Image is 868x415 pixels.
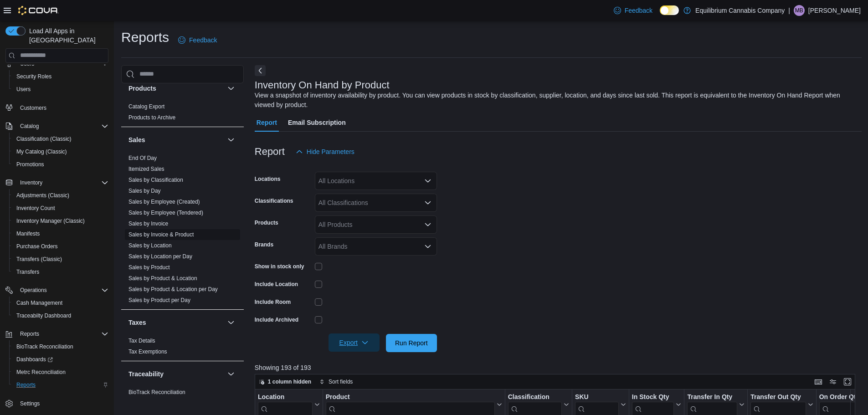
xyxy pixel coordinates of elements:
[128,297,190,303] a: Sales by Product per Day
[660,5,679,15] input: Dark Mode
[16,102,50,113] a: Customers
[2,101,112,114] button: Customers
[255,197,293,205] label: Classifications
[128,253,192,260] a: Sales by Location per Day
[13,254,108,265] span: Transfers (Classic)
[128,103,164,110] span: Catalog Export
[20,104,46,112] span: Customers
[20,400,40,407] span: Settings
[325,393,494,401] div: Product
[424,199,431,206] button: Open list of options
[307,147,354,156] span: Hide Parameters
[20,287,47,294] span: Operations
[255,241,273,248] label: Brands
[255,263,304,270] label: Show in stock only
[13,215,108,226] span: Inventory Manager (Classic)
[128,103,164,110] a: Catalog Export
[9,145,112,158] button: My Catalog (Classic)
[16,243,58,250] span: Purchase Orders
[128,318,146,327] h3: Taxes
[13,354,108,365] span: Dashboards
[13,297,66,308] a: Cash Management
[16,192,69,199] span: Adjustments (Classic)
[386,334,437,352] button: Run Report
[128,114,175,121] a: Products to Archive
[16,398,43,409] a: Settings
[13,84,34,95] a: Users
[128,198,200,205] span: Sales by Employee (Created)
[9,366,112,379] button: Metrc Reconciliation
[424,243,431,250] button: Open list of options
[128,318,224,327] button: Taxes
[128,155,157,161] a: End Of Day
[827,376,838,387] button: Display options
[128,389,185,395] a: BioTrack Reconciliation
[842,376,853,387] button: Enter fullscreen
[329,378,353,385] span: Sort fields
[424,221,431,228] button: Open list of options
[2,397,112,410] button: Settings
[13,203,108,214] span: Inventory Count
[128,242,172,249] span: Sales by Location
[255,80,390,91] h3: Inventory On Hand by Product
[20,123,39,130] span: Catalog
[255,146,285,157] h3: Report
[128,286,218,292] a: Sales by Product & Location per Day
[813,376,824,387] button: Keyboard shortcuts
[128,210,203,216] a: Sales by Employee (Tendered)
[13,241,108,252] span: Purchase Orders
[128,177,183,183] a: Sales by Classification
[128,220,168,227] a: Sales by Invoice
[16,86,31,93] span: Users
[13,71,55,82] a: Security Roles
[255,281,298,288] label: Include Location
[9,202,112,215] button: Inventory Count
[9,340,112,353] button: BioTrack Reconciliation
[13,159,108,170] span: Promotions
[13,379,39,390] a: Reports
[121,101,244,127] div: Products
[128,166,164,172] a: Itemized Sales
[808,5,861,16] p: [PERSON_NAME]
[128,188,161,194] a: Sales by Day
[16,328,108,339] span: Reports
[255,65,266,76] button: Next
[128,176,183,184] span: Sales by Classification
[255,316,298,323] label: Include Archived
[226,317,236,328] button: Taxes
[255,298,291,306] label: Include Room
[9,70,112,83] button: Security Roles
[16,369,66,376] span: Metrc Reconciliation
[128,337,155,344] span: Tax Details
[255,175,281,183] label: Locations
[16,73,51,80] span: Security Roles
[9,189,112,202] button: Adjustments (Classic)
[750,393,806,401] div: Transfer Out Qty
[257,113,277,132] span: Report
[128,264,170,271] span: Sales by Product
[13,84,108,95] span: Users
[226,83,236,94] button: Products
[660,15,660,15] span: Dark Mode
[128,253,192,260] span: Sales by Location per Day
[189,36,217,45] span: Feedback
[128,338,155,344] a: Tax Details
[9,133,112,145] button: Classification (Classic)
[695,5,785,16] p: Equilibrium Cannabis Company
[13,367,108,378] span: Metrc Reconciliation
[16,177,108,188] span: Inventory
[16,285,108,296] span: Operations
[16,343,73,350] span: BioTrack Reconciliation
[13,228,108,239] span: Manifests
[121,28,169,46] h1: Reports
[334,333,374,352] span: Export
[16,230,40,237] span: Manifests
[13,203,59,214] a: Inventory Count
[13,367,69,378] a: Metrc Reconciliation
[128,275,197,282] span: Sales by Product & Location
[16,398,108,409] span: Settings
